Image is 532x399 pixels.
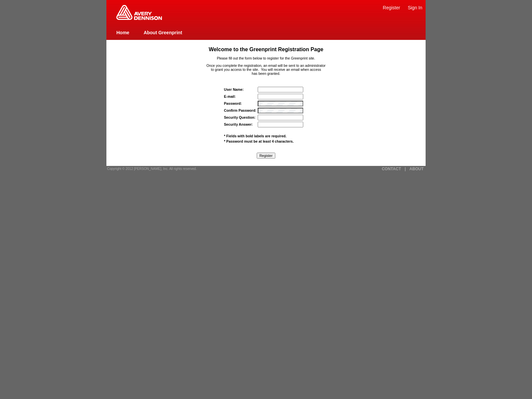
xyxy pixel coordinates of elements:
[119,64,413,75] p: Once you complete the registration, an email will be sent to an administrator to grant you access...
[224,108,257,112] label: Confirm Password:
[116,30,129,35] a: Home
[116,5,162,20] img: Home
[408,5,422,10] a: Sign In
[405,167,406,171] a: |
[119,47,413,53] h1: Welcome to the Greenprint Registration Page
[116,17,162,21] a: Greenprint
[383,5,400,10] a: Register
[107,167,197,171] span: Copyright © 2012 [PERSON_NAME], Inc. All rights reserved.
[144,30,182,35] a: About Greenprint
[224,122,253,126] label: Security Answer:
[224,87,244,91] strong: User Name:
[224,94,236,98] label: E-mail:
[224,115,256,119] label: Security Question:
[224,101,242,105] label: Password:
[382,167,401,171] a: CONTACT
[119,56,413,60] p: Please fill out the form below to register for the Greenprint site.
[409,167,424,171] a: ABOUT
[224,139,294,143] span: * Password must be at least 4 characters.
[224,134,287,138] span: * Fields with bold labels are required.
[257,153,275,159] input: Register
